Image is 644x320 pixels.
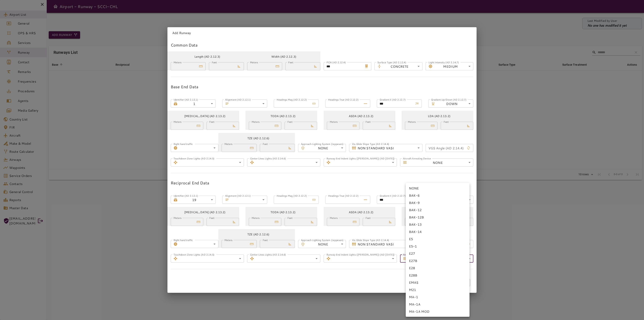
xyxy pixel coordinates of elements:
li: E5 [406,235,470,243]
li: EMAS [406,279,470,286]
li: E28B [406,272,470,279]
li: MA-1A [406,301,470,308]
li: BAK-6 [406,192,470,199]
li: E27 [406,250,470,257]
li: E5-1 [406,243,470,250]
li: BAK-12B [406,214,470,221]
li: E27B [406,257,470,264]
li: BAK-9 [406,199,470,206]
li: NONE [406,185,470,192]
li: E28 [406,264,470,272]
li: M21 [406,286,470,293]
li: BAK-14 [406,228,470,235]
li: MA-1 [406,293,470,301]
li: BAK-12 [406,206,470,214]
li: BAK-13 [406,221,470,228]
li: MA-1A MOD [406,308,470,315]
